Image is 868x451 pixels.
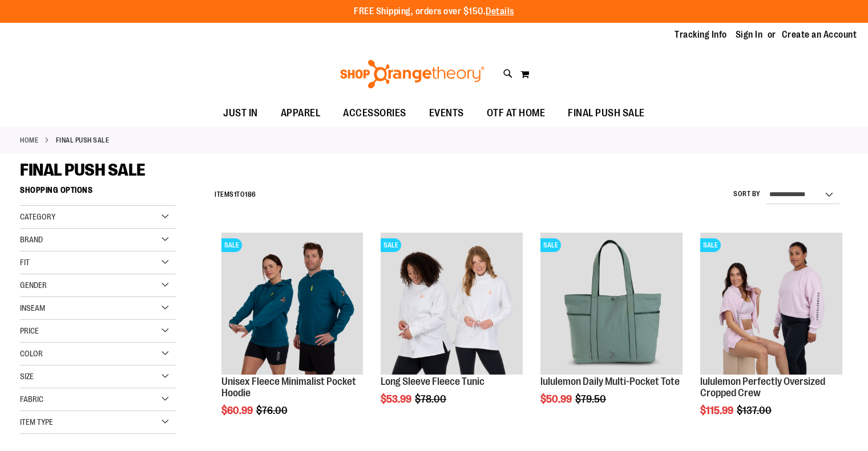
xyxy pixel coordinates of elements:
a: Unisex Fleece Minimalist Pocket Hoodie [221,376,356,399]
a: lululemon Daily Multi-Pocket Tote [540,376,680,387]
div: product [695,227,848,445]
div: product [535,227,688,434]
span: $115.99 [700,405,735,416]
a: Sign In [736,29,763,41]
span: Fabric [20,395,43,404]
span: Inseam [20,303,45,312]
h2: Items to [215,186,256,204]
span: $78.00 [415,393,448,405]
span: Item Type [20,417,53,426]
span: $137.00 [737,405,773,416]
span: SALE [381,238,401,252]
span: EVENTS [429,100,464,126]
strong: Shopping Options [20,180,176,206]
a: Tracking Info [675,29,727,41]
a: Details [486,6,514,17]
span: 186 [245,190,256,198]
a: Unisex Fleece Minimalist Pocket HoodieSALE [221,233,364,376]
p: FREE Shipping, orders over $150. [354,5,514,18]
img: Unisex Fleece Minimalist Pocket Hoodie [221,233,364,375]
a: APPAREL [269,100,332,127]
span: SALE [700,238,721,252]
img: lululemon Perfectly Oversized Cropped Crew [700,233,842,375]
a: FINAL PUSH SALE [556,100,656,126]
span: $53.99 [381,393,413,405]
span: Fit [20,258,30,267]
span: FINAL PUSH SALE [568,100,645,126]
img: Shop Orangetheory [338,60,486,88]
span: SALE [540,238,561,252]
a: ACCESSORIES [332,100,418,127]
a: Long Sleeve Fleece Tunic [381,376,485,387]
a: EVENTS [418,100,475,127]
a: Home [20,135,38,145]
span: Color [20,349,43,358]
span: SALE [221,238,242,252]
span: APPAREL [281,100,321,126]
span: Size [20,372,34,381]
span: OTF AT HOME [487,100,546,126]
img: Product image for Fleece Long Sleeve [381,233,523,375]
span: $79.50 [575,393,608,405]
a: lululemon Daily Multi-Pocket ToteSALE [540,233,683,376]
a: lululemon Perfectly Oversized Cropped CrewSALE [700,233,842,376]
span: Price [20,326,39,335]
label: Sort By [733,189,761,199]
span: 1 [234,190,237,198]
a: lululemon Perfectly Oversized Cropped Crew [700,376,825,399]
span: $76.00 [256,405,289,416]
span: Category [20,212,55,221]
a: OTF AT HOME [475,100,557,127]
span: Gender [20,281,47,290]
a: JUST IN [212,100,269,127]
div: product [216,227,369,445]
a: Product image for Fleece Long SleeveSALE [381,233,523,376]
img: lululemon Daily Multi-Pocket Tote [540,233,683,375]
span: $50.99 [540,393,574,405]
span: ACCESSORIES [343,100,406,126]
a: Create an Account [782,29,857,41]
strong: FINAL PUSH SALE [56,135,110,145]
span: $60.99 [221,405,255,416]
div: product [375,227,528,434]
span: FINAL PUSH SALE [20,160,146,180]
span: Brand [20,235,43,244]
span: JUST IN [223,100,258,126]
